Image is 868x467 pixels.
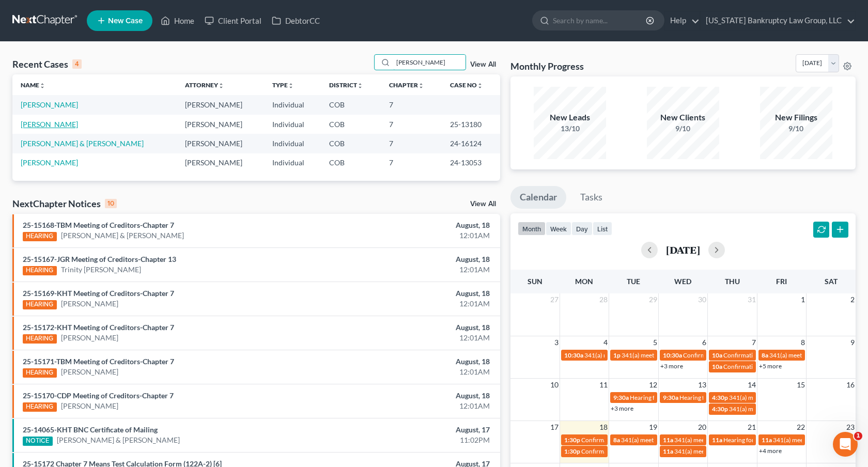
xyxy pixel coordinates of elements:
span: 14 [747,379,757,391]
span: 341(a) meeting for [PERSON_NAME] [674,436,774,444]
a: 25-15170-CDP Meeting of Creditors-Chapter 7 [23,391,174,400]
span: 19 [648,421,658,433]
span: 6 [701,336,707,349]
span: 10:30a [663,351,682,359]
span: 22 [796,421,806,433]
span: 10:30a [564,351,583,359]
td: 24-16124 [442,134,500,153]
span: 11a [663,436,673,444]
span: 1:30p [564,436,580,444]
a: [PERSON_NAME] [21,120,78,129]
span: 12 [648,379,658,391]
span: 341(a) meeting for [PERSON_NAME] [729,394,829,401]
a: DebtorCC [267,11,325,30]
td: COB [321,153,380,173]
i: unfold_more [39,83,45,89]
span: 23 [845,421,856,433]
input: Search by name... [393,55,466,70]
span: Sat [825,277,838,286]
a: Attorneyunfold_more [185,81,224,89]
button: day [571,222,593,236]
td: [PERSON_NAME] [177,134,263,153]
span: Mon [575,277,593,286]
div: 13/10 [534,123,606,134]
a: Case Nounfold_more [450,81,483,89]
span: Wed [674,277,691,286]
div: New Clients [647,112,719,123]
div: August, 18 [341,391,490,401]
span: 8a [613,436,620,444]
i: unfold_more [477,83,483,89]
div: 12:01AM [341,367,490,377]
div: 12:01AM [341,299,490,309]
td: COB [321,115,380,134]
span: 341(a) meeting for [PERSON_NAME] [622,351,721,359]
div: HEARING [23,300,57,309]
i: unfold_more [357,83,363,89]
a: [PERSON_NAME] & [PERSON_NAME] [61,230,184,241]
span: 7 [751,336,757,349]
span: 11a [663,447,673,455]
div: HEARING [23,232,57,241]
td: 7 [381,95,442,114]
span: 341(a) meeting for [PERSON_NAME] [729,405,829,413]
td: Individual [264,115,321,134]
a: [PERSON_NAME] [61,401,118,411]
div: HEARING [23,266,57,275]
span: 4 [602,336,609,349]
div: 9/10 [647,123,719,134]
a: 25-15171-TBM Meeting of Creditors-Chapter 7 [23,357,174,366]
td: Individual [264,153,321,173]
span: 2 [849,293,856,306]
td: COB [321,134,380,153]
span: 10a [712,363,722,370]
a: [US_STATE] Bankruptcy Law Group, LLC [701,11,855,30]
span: 341(a) meeting for [PERSON_NAME] & [PERSON_NAME] [584,351,739,359]
span: 8a [762,351,768,359]
div: HEARING [23,368,57,378]
h3: Monthly Progress [510,60,584,72]
td: 25-13180 [442,115,500,134]
input: Search by name... [553,11,647,30]
td: 7 [381,115,442,134]
a: Chapterunfold_more [389,81,424,89]
div: August, 17 [341,425,490,435]
span: Fri [776,277,787,286]
div: 12:01AM [341,230,490,241]
span: New Case [108,17,143,25]
span: Thu [725,277,740,286]
div: 10 [105,199,117,208]
span: Confirmation Hearing for [PERSON_NAME] [581,447,700,455]
span: 16 [845,379,856,391]
a: Nameunfold_more [21,81,45,89]
td: Individual [264,134,321,153]
div: 12:01AM [341,264,490,275]
span: 1 [854,432,862,440]
div: 4 [72,59,82,69]
i: unfold_more [418,83,424,89]
span: 3 [553,336,560,349]
span: 1 [800,293,806,306]
i: unfold_more [218,83,224,89]
div: 12:01AM [341,401,490,411]
span: 1:30p [564,447,580,455]
td: [PERSON_NAME] [177,153,263,173]
span: 27 [549,293,560,306]
a: [PERSON_NAME] [61,299,118,309]
a: 25-14065-KHT BNC Certificate of Mailing [23,425,158,434]
div: Recent Cases [12,58,82,70]
span: 11a [762,436,772,444]
a: View All [470,61,496,68]
div: August, 18 [341,356,490,367]
div: 12:01AM [341,333,490,343]
a: Calendar [510,186,566,209]
span: 31 [747,293,757,306]
span: 29 [648,293,658,306]
td: Individual [264,95,321,114]
div: NOTICE [23,437,53,446]
span: Hearing for [PERSON_NAME] [630,394,710,401]
td: 7 [381,134,442,153]
span: 11 [598,379,609,391]
div: HEARING [23,402,57,412]
span: 10a [712,351,722,359]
